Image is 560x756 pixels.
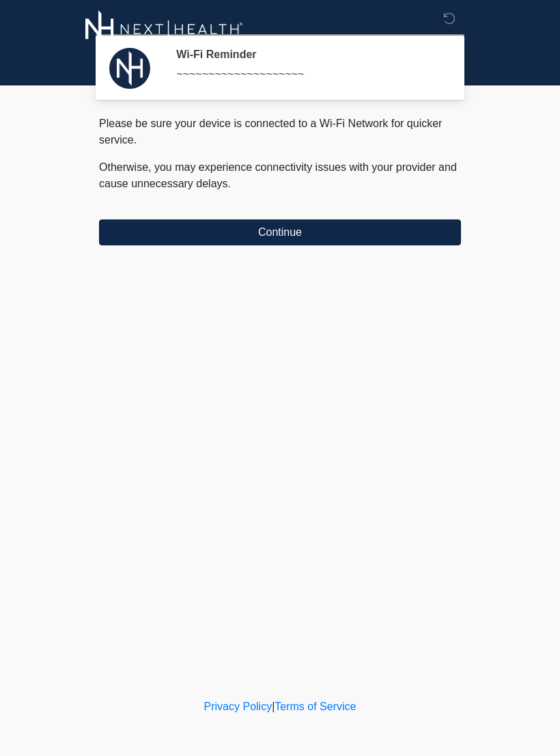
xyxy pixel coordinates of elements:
[204,701,272,712] a: Privacy Policy
[275,701,356,712] a: Terms of Service
[99,219,461,245] button: Continue
[176,66,440,83] div: ~~~~~~~~~~~~~~~~~~~~
[99,159,461,192] p: Otherwise, you may experience connectivity issues with your provider and cause unnecessary delays
[99,116,461,148] p: Please be sure your device is connected to a Wi-Fi Network for quicker service.
[85,10,243,48] img: Next-Health Logo
[109,48,150,89] img: Agent Avatar
[228,178,231,189] span: .
[272,701,275,712] a: |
